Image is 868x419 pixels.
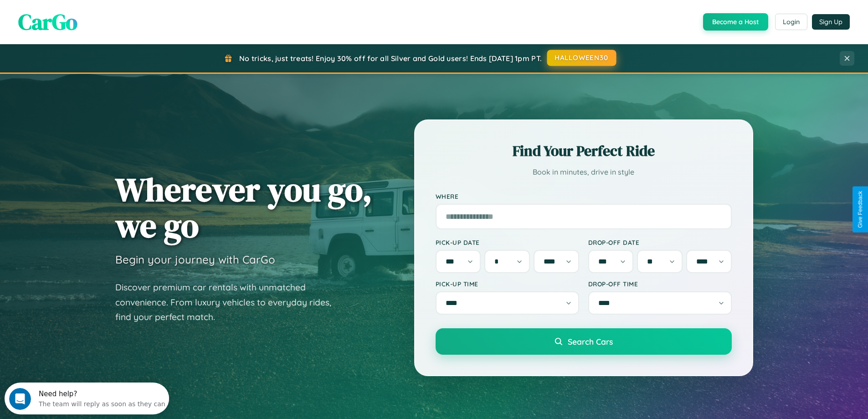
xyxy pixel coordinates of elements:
[547,50,616,66] button: HALLOWEEN30
[5,383,169,414] iframe: Intercom live chat discovery launcher
[34,8,161,15] div: Need help?
[857,191,863,228] div: Give Feedback
[34,15,161,25] div: The team will reply as soon as they can
[775,14,807,30] button: Login
[588,238,732,246] label: Drop-off Date
[239,54,542,63] span: No tricks, just treats! Enjoy 30% off for all Silver and Gold users! Ends [DATE] 1pm PT.
[703,13,768,31] button: Become a Host
[9,388,31,410] iframe: Intercom live chat
[436,280,579,288] label: Pick-up Time
[4,4,169,29] div: Open Intercom Messenger
[436,141,732,161] h2: Find Your Perfect Ride
[812,14,850,30] button: Sign Up
[588,280,732,288] label: Drop-off Time
[436,192,732,200] label: Where
[568,336,613,347] span: Search Cars
[436,328,732,355] button: Search Cars
[115,253,275,266] h3: Begin your journey with CarGo
[18,7,77,37] span: CarGo
[436,238,579,246] label: Pick-up Date
[436,166,732,179] p: Book in minutes, drive in style
[115,171,372,243] h1: Wherever you go, we go
[115,280,343,325] p: Discover premium car rentals with unmatched convenience. From luxury vehicles to everyday rides, ...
